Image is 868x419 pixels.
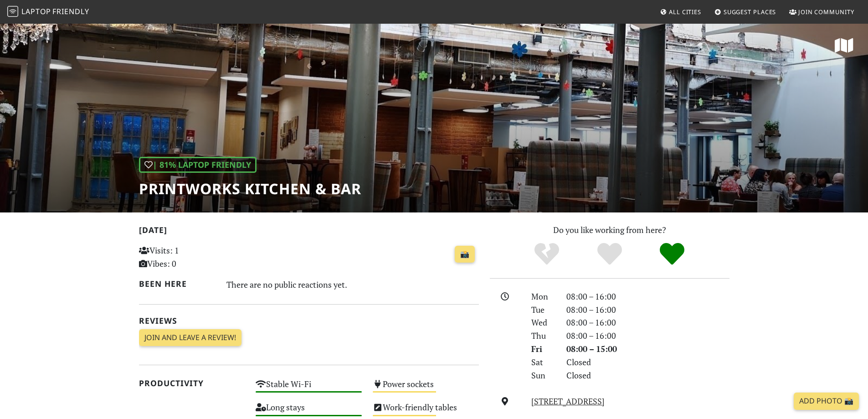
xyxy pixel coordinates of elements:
span: Laptop [21,6,51,16]
div: 08:00 – 16:00 [561,303,735,316]
div: 08:00 – 16:00 [561,316,735,329]
div: Closed [561,356,735,369]
div: Mon [526,290,560,303]
div: Wed [526,316,560,329]
h1: Printworks Kitchen & Bar [139,180,361,197]
div: Yes [578,242,641,267]
div: Stable Wi-Fi [250,377,367,400]
div: Closed [561,369,735,382]
a: Add Photo 📸 [794,393,859,410]
a: LaptopFriendly LaptopFriendly [7,4,89,20]
a: [STREET_ADDRESS] [531,396,605,407]
img: LaptopFriendly [7,6,18,17]
a: Join Community [786,4,858,20]
div: 08:00 – 16:00 [561,329,735,342]
h2: [DATE] [139,225,479,238]
h2: Been here [139,279,216,289]
p: Visits: 1 Vibes: 0 [139,244,245,270]
div: Sat [526,356,560,369]
h2: Reviews [139,316,479,326]
div: Definitely! [641,242,704,267]
a: All Cities [656,4,705,20]
div: There are no public reactions yet. [226,277,479,292]
div: Sun [526,369,560,382]
span: All Cities [669,8,701,16]
a: Join and leave a review! [139,329,241,347]
a: 📸 [455,246,475,263]
span: Friendly [52,6,89,16]
a: Suggest Places [711,4,780,20]
span: Join Community [798,8,854,16]
div: Tue [526,303,560,316]
div: No [515,242,578,267]
div: 08:00 – 15:00 [561,342,735,356]
p: Do you like working from here? [490,223,729,237]
div: Thu [526,329,560,342]
div: Power sockets [367,377,484,400]
h2: Productivity [139,378,245,388]
div: 08:00 – 16:00 [561,290,735,303]
div: Fri [526,342,560,356]
span: Suggest Places [724,8,776,16]
div: | 81% Laptop Friendly [139,157,257,173]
